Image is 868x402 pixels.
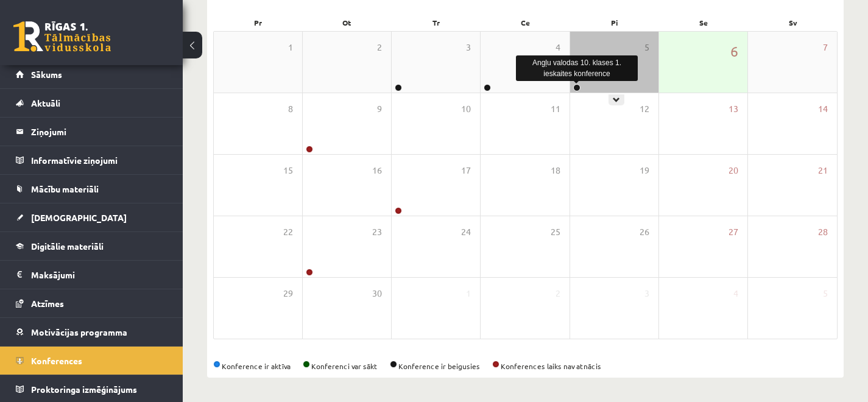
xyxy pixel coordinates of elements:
span: 14 [818,102,828,116]
span: 1 [466,287,471,300]
a: Motivācijas programma [16,318,168,346]
div: Angļu valodas 10. klases 1. ieskaites konference [516,55,638,81]
span: 13 [729,102,738,116]
legend: Ziņojumi [31,118,168,146]
div: Ot [302,14,391,31]
span: 4 [733,287,738,300]
span: Sākums [31,69,62,80]
div: Pr [213,14,302,31]
span: 26 [640,225,649,239]
span: 17 [461,164,471,177]
span: 8 [288,102,293,116]
span: Atzīmes [31,298,64,309]
span: 11 [551,102,560,116]
span: 1 [288,41,293,54]
div: Ce [481,14,570,31]
span: 10 [461,102,471,116]
span: Digitālie materiāli [31,241,104,252]
span: 2 [377,41,382,54]
span: 18 [551,164,560,177]
div: Tr [392,14,481,31]
span: 24 [461,225,471,239]
legend: Maksājumi [31,261,168,289]
div: Se [659,14,748,31]
span: Motivācijas programma [31,326,127,337]
a: Digitālie materiāli [16,232,168,260]
a: Atzīmes [16,289,168,317]
span: 9 [377,102,382,116]
span: 25 [551,225,560,239]
span: 22 [283,225,293,239]
span: 3 [466,41,471,54]
span: Aktuāli [31,97,60,108]
span: 4 [556,41,560,54]
span: 15 [283,164,293,177]
a: Konferences [16,347,168,375]
a: [DEMOGRAPHIC_DATA] [16,203,168,231]
span: Mācību materiāli [31,183,99,194]
span: 20 [729,164,738,177]
span: 7 [823,41,828,54]
span: 16 [372,164,382,177]
span: 30 [372,287,382,300]
span: 12 [640,102,649,116]
span: 21 [818,164,828,177]
div: Pi [570,14,659,31]
span: 27 [729,225,738,239]
a: Informatīvie ziņojumi [16,146,168,174]
a: Rīgas 1. Tālmācības vidusskola [13,21,111,52]
span: 28 [818,225,828,239]
span: 6 [730,41,738,62]
div: Sv [749,14,838,31]
div: Konference ir aktīva Konferenci var sākt Konference ir beigusies Konferences laiks nav atnācis [213,361,838,372]
a: Mācību materiāli [16,175,168,203]
span: 2 [556,287,560,300]
legend: Informatīvie ziņojumi [31,146,168,174]
span: Konferences [31,355,82,366]
a: Maksājumi [16,261,168,289]
a: Aktuāli [16,89,168,117]
span: 5 [823,287,828,300]
span: 19 [640,164,649,177]
span: 23 [372,225,382,239]
span: 29 [283,287,293,300]
a: Ziņojumi [16,118,168,146]
a: Sākums [16,60,168,88]
span: Proktoringa izmēģinājums [31,384,137,395]
span: 5 [644,41,649,54]
span: [DEMOGRAPHIC_DATA] [31,212,127,223]
span: 3 [644,287,649,300]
